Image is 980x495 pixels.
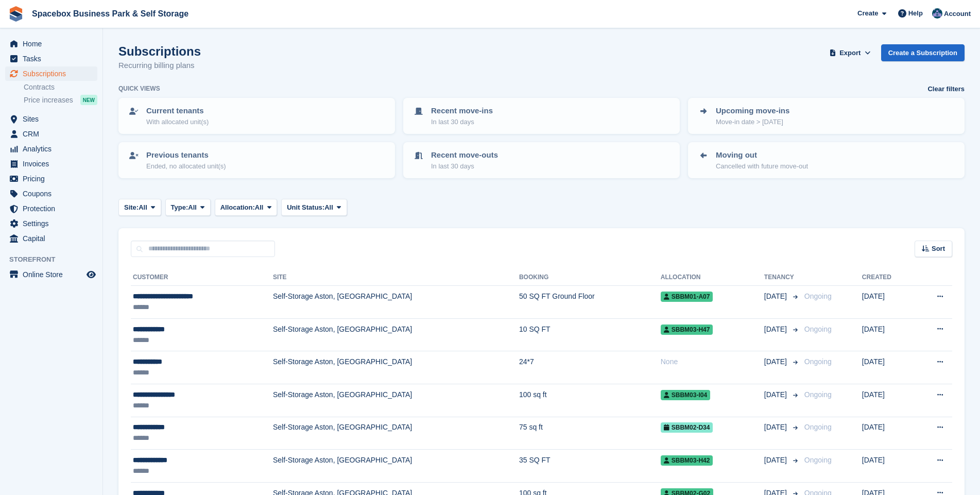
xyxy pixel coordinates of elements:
[23,172,84,186] span: Pricing
[661,269,764,286] th: Allocation
[5,52,97,66] a: menu
[839,48,861,58] span: Export
[804,423,832,431] span: Ongoing
[139,202,147,213] span: All
[804,292,832,300] span: Ongoing
[324,202,333,213] span: All
[932,8,942,19] img: Daud
[287,202,324,213] span: Unit Status:
[28,5,193,22] a: Spacebox Business Park & Self Storage
[716,117,789,127] p: Move-in date > [DATE]
[764,356,789,367] span: [DATE]
[23,37,84,51] span: Home
[5,157,97,171] a: menu
[9,254,102,265] span: Storefront
[131,269,273,286] th: Customer
[431,117,493,127] p: In last 30 days
[5,66,97,81] a: menu
[689,143,964,177] a: Moving out Cancelled with future move-out
[5,37,97,51] a: menu
[5,186,97,201] a: menu
[23,201,84,216] span: Protection
[146,105,209,117] p: Current tenants
[5,127,97,141] a: menu
[716,105,789,117] p: Upcoming move-ins
[119,99,394,133] a: Current tenants With allocated unit(s)
[862,269,914,286] th: Created
[118,199,161,216] button: Site: All
[85,268,97,281] a: Preview store
[119,143,394,177] a: Previous tenants Ended, no allocated unit(s)
[404,99,679,133] a: Recent move-ins In last 30 days
[862,351,914,384] td: [DATE]
[146,149,226,161] p: Previous tenants
[118,60,201,72] p: Recurring billing plans
[862,417,914,450] td: [DATE]
[273,384,519,417] td: Self-Storage Aston, [GEOGRAPHIC_DATA]
[146,161,226,172] p: Ended, no allocated unit(s)
[5,172,97,186] a: menu
[828,44,873,61] button: Export
[273,318,519,351] td: Self-Storage Aston, [GEOGRAPHIC_DATA]
[431,161,498,172] p: In last 30 days
[23,186,84,201] span: Coupons
[944,9,971,19] span: Account
[764,455,789,466] span: [DATE]
[764,324,789,335] span: [DATE]
[764,269,800,286] th: Tenancy
[273,417,519,450] td: Self-Storage Aston, [GEOGRAPHIC_DATA]
[862,450,914,483] td: [DATE]
[689,99,964,133] a: Upcoming move-ins Move-in date > [DATE]
[519,450,661,483] td: 35 SQ FT
[273,269,519,286] th: Site
[23,216,84,231] span: Settings
[24,94,97,106] a: Price increases NEW
[661,390,710,400] span: SBBM03-I04
[215,199,278,216] button: Allocation: All
[881,44,965,61] a: Create a Subscription
[5,201,97,216] a: menu
[804,357,832,366] span: Ongoing
[118,44,201,58] h1: Subscriptions
[5,267,97,282] a: menu
[23,66,84,81] span: Subscriptions
[23,231,84,246] span: Capital
[661,422,713,433] span: SBBM02-D34
[927,84,965,94] a: Clear filters
[124,202,139,213] span: Site:
[932,244,945,254] span: Sort
[188,202,197,213] span: All
[5,142,97,156] a: menu
[23,157,84,171] span: Invoices
[23,52,84,66] span: Tasks
[661,455,713,466] span: SBBM03-H42
[519,417,661,450] td: 75 sq ft
[220,202,255,213] span: Allocation:
[862,318,914,351] td: [DATE]
[5,231,97,246] a: menu
[23,112,84,126] span: Sites
[661,325,713,335] span: SBBM03-H47
[146,117,209,127] p: With allocated unit(s)
[862,384,914,417] td: [DATE]
[908,8,923,19] span: Help
[404,143,679,177] a: Recent move-outs In last 30 days
[519,318,661,351] td: 10 SQ FT
[171,202,188,213] span: Type:
[165,199,211,216] button: Type: All
[716,161,808,172] p: Cancelled with future move-out
[519,286,661,319] td: 50 SQ FT Ground Floor
[273,450,519,483] td: Self-Storage Aston, [GEOGRAPHIC_DATA]
[255,202,264,213] span: All
[23,142,84,156] span: Analytics
[862,286,914,319] td: [DATE]
[24,95,73,105] span: Price increases
[764,291,789,302] span: [DATE]
[281,199,347,216] button: Unit Status: All
[8,6,24,22] img: stora-icon-8386f47178a22dfd0bd8f6a31ec36ba5ce8667c1dd55bd0f319d3a0aa187defe.svg
[23,267,84,282] span: Online Store
[5,216,97,231] a: menu
[273,286,519,319] td: Self-Storage Aston, [GEOGRAPHIC_DATA]
[716,149,808,161] p: Moving out
[857,8,878,19] span: Create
